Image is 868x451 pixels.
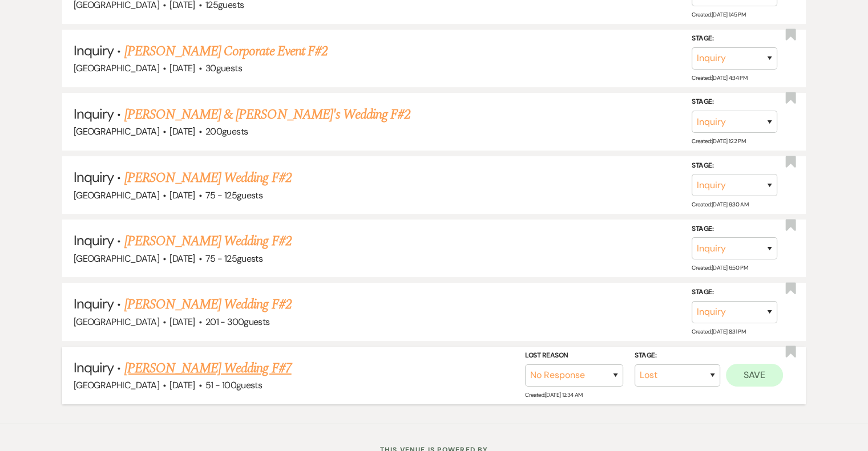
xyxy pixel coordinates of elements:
[692,264,748,271] span: Created: [DATE] 6:50 PM
[692,160,777,172] label: Stage:
[169,62,195,74] span: [DATE]
[205,379,262,391] span: 51 - 100 guests
[692,286,777,299] label: Stage:
[692,32,777,45] label: Stage:
[692,74,747,82] span: Created: [DATE] 4:34 PM
[74,125,159,137] span: [GEOGRAPHIC_DATA]
[525,350,623,362] label: Lost Reason
[205,62,242,74] span: 30 guests
[169,316,195,328] span: [DATE]
[169,253,195,265] span: [DATE]
[169,379,195,391] span: [DATE]
[74,379,159,391] span: [GEOGRAPHIC_DATA]
[74,42,114,59] span: Inquiry
[74,253,159,265] span: [GEOGRAPHIC_DATA]
[726,364,783,387] button: Save
[205,189,263,201] span: 75 - 125 guests
[169,125,195,137] span: [DATE]
[74,231,114,249] span: Inquiry
[525,391,582,399] span: Created: [DATE] 12:34 AM
[692,137,745,145] span: Created: [DATE] 1:22 PM
[692,96,777,108] label: Stage:
[205,316,269,328] span: 201 - 300 guests
[692,223,777,235] label: Stage:
[205,253,263,265] span: 75 - 125 guests
[74,295,114,312] span: Inquiry
[124,41,328,62] a: [PERSON_NAME] Corporate Event F#2
[124,358,292,379] a: [PERSON_NAME] Wedding F#7
[692,327,745,335] span: Created: [DATE] 8:31 PM
[635,350,720,362] label: Stage:
[74,316,159,328] span: [GEOGRAPHIC_DATA]
[74,189,159,201] span: [GEOGRAPHIC_DATA]
[74,62,159,74] span: [GEOGRAPHIC_DATA]
[124,294,292,315] a: [PERSON_NAME] Wedding F#2
[74,105,114,123] span: Inquiry
[692,11,745,18] span: Created: [DATE] 1:45 PM
[124,231,292,251] a: [PERSON_NAME] Wedding F#2
[169,189,195,201] span: [DATE]
[74,168,114,186] span: Inquiry
[205,125,248,137] span: 200 guests
[124,104,411,125] a: [PERSON_NAME] & [PERSON_NAME]'s Wedding F#2
[124,168,292,188] a: [PERSON_NAME] Wedding F#2
[74,359,114,376] span: Inquiry
[692,201,748,208] span: Created: [DATE] 9:30 AM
